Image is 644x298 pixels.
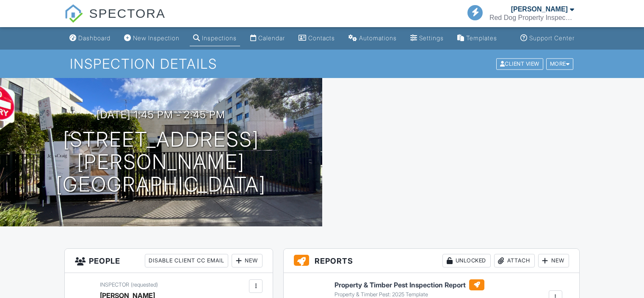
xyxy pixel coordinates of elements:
[511,5,568,14] div: [PERSON_NAME]
[345,31,400,46] a: Automations (Basic)
[454,31,500,46] a: Templates
[495,60,545,67] a: Client View
[496,58,543,70] div: Client View
[64,13,166,28] a: SPECTORA
[66,31,114,46] a: Dashboard
[64,4,83,23] img: The Best Home Inspection Software - Spectora
[190,31,240,46] a: Inspections
[466,34,497,42] div: Templates
[295,31,338,46] a: Contacts
[70,56,574,71] h1: Inspection Details
[97,109,225,120] h3: [DATE] 1:45 pm - 2:45 pm
[334,291,484,298] div: Property & Timber Pest: 2025 Template
[334,279,484,290] h6: Property & Timber Pest Inspection Report
[100,281,129,288] span: Inspector
[359,34,397,42] div: Automations
[419,34,444,42] div: Settings
[14,128,309,195] h1: [STREET_ADDRESS][PERSON_NAME] [GEOGRAPHIC_DATA]
[133,34,180,42] div: New Inspection
[407,31,447,46] a: Settings
[538,254,569,267] div: New
[202,34,237,42] div: Inspections
[494,254,535,267] div: Attach
[247,31,288,46] a: Calendar
[442,254,491,267] div: Unlocked
[89,4,166,22] span: SPECTORA
[145,254,228,267] div: Disable Client CC Email
[258,34,285,42] div: Calendar
[489,14,574,22] div: Red Dog Property Inspections
[78,34,111,42] div: Dashboard
[121,31,183,46] a: New Inspection
[517,31,578,46] a: Support Center
[529,34,575,42] div: Support Center
[232,254,263,267] div: New
[131,281,158,288] span: (requested)
[308,34,335,42] div: Contacts
[546,58,574,70] div: More
[284,249,579,273] h3: Reports
[65,249,273,273] h3: People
